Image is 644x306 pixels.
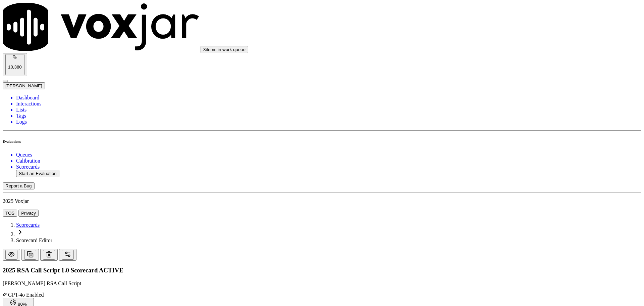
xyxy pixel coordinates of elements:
p: 2025 Voxjar [3,198,641,204]
a: Calibration [16,158,641,164]
h6: Evaluations [3,139,641,143]
nav: breadcrumb [3,222,641,244]
button: Report a Bug [3,182,35,189]
a: Queues [16,152,641,158]
span: ACTIVE [99,267,123,274]
button: 10,380 [3,53,27,76]
a: Interactions [16,101,641,107]
a: Lists [16,107,641,113]
h3: 2025 RSA Call Script 1.0 Scorecard [3,267,641,274]
a: Logs [16,119,641,125]
span: [PERSON_NAME] [5,83,42,88]
button: [PERSON_NAME] [3,82,45,89]
button: 3items in work queue [201,46,248,53]
a: Scorecards [16,222,40,228]
p: [PERSON_NAME] RSA Call Script [3,280,641,287]
span: GPT-4o Enabled [3,292,44,298]
p: 10,380 [8,64,22,70]
button: Privacy [18,210,39,217]
a: Scorecards [16,164,641,170]
button: Start an Evaluation [16,170,59,177]
img: voxjar logo [3,3,199,51]
button: TOS [3,210,17,217]
a: Tags [16,113,641,119]
button: 10,380 [5,54,24,75]
span: Scorecard Editor [16,237,52,243]
a: Dashboard [16,95,641,101]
